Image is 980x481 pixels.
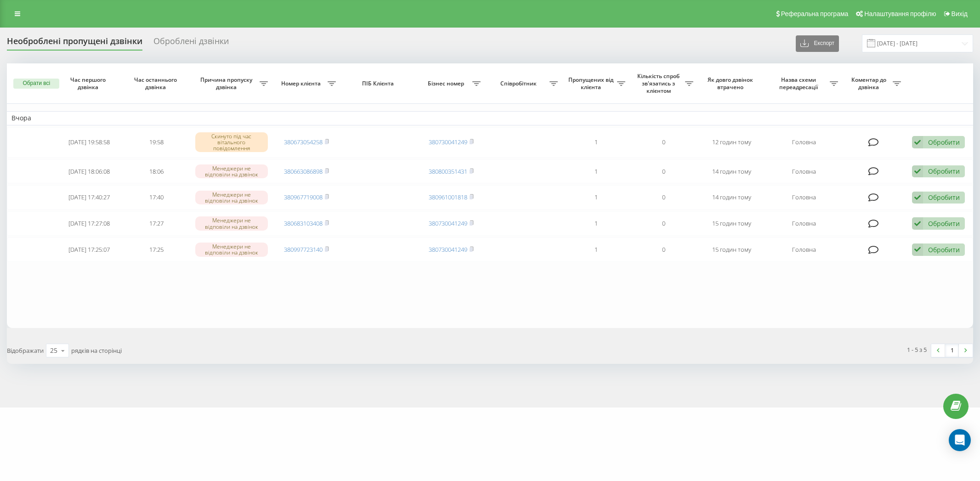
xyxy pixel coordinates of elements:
span: Час останнього дзвінка [130,76,183,91]
div: Обробити [928,193,960,202]
div: Оброблені дзвінки [153,36,229,51]
span: Реферальна програма [781,10,849,17]
a: 380997723140 [284,245,323,254]
td: 17:27 [123,211,190,236]
td: [DATE] 19:58:58 [55,127,123,158]
td: [DATE] 17:27:08 [55,211,123,236]
span: Співробітник [490,80,549,87]
span: Пропущених від клієнта [567,76,617,91]
span: Коментар до дзвінка [847,76,893,91]
td: 17:25 [123,238,190,262]
span: Вихід [952,10,968,17]
td: 1 [562,211,630,236]
span: Номер клієнта [277,80,327,87]
div: Обробити [928,167,960,175]
span: Назва схеми переадресації [770,76,830,91]
div: Необроблені пропущені дзвінки [7,36,142,51]
td: 15 годин тому [698,238,765,262]
div: Менеджери не відповіли на дзвінок [195,243,268,256]
span: Бізнес номер [422,80,472,87]
div: Обробити [928,245,960,254]
td: 1 [562,185,630,209]
div: Менеджери не відповіли на дзвінок [195,191,268,204]
a: 380967719008 [284,193,323,201]
div: Менеджери не відповіли на дзвінок [195,216,268,230]
span: Як довго дзвінок втрачено [705,76,758,91]
td: 18:06 [123,159,190,184]
a: 380683103408 [284,219,323,227]
td: 17:40 [123,185,190,209]
td: [DATE] 18:06:08 [55,159,123,184]
td: [DATE] 17:25:07 [55,238,123,262]
a: 380673054258 [284,138,323,146]
span: Причина пропуску дзвінка [195,76,260,91]
div: Open Intercom Messenger [949,429,971,451]
button: Обрати всі [13,79,59,89]
div: Менеджери не відповіли на дзвінок [195,164,268,178]
a: 380730041249 [429,245,467,254]
td: 0 [630,211,697,236]
td: 0 [630,159,697,184]
td: Головна [765,127,843,158]
span: ПІБ Клієнта [348,80,409,87]
td: 0 [630,127,697,158]
button: Експорт [796,35,839,52]
td: 14 годин тому [698,185,765,209]
a: 380730041249 [429,219,467,227]
a: 380730041249 [429,138,467,146]
div: 25 [50,346,57,355]
td: 1 [562,159,630,184]
a: 380800351431 [429,167,467,175]
td: 12 годин тому [698,127,765,158]
div: Скинуто під час вітального повідомлення [195,132,268,153]
a: 380663086898 [284,167,323,175]
span: рядків на сторінці [71,346,122,355]
td: 15 годин тому [698,211,765,236]
td: Головна [765,159,843,184]
td: Головна [765,185,843,209]
div: 1 - 5 з 5 [907,345,927,354]
a: 1 [945,344,959,357]
td: Вчора [7,111,973,125]
td: 0 [630,238,697,262]
td: 1 [562,238,630,262]
a: 380961001818 [429,193,467,201]
span: Кількість спроб зв'язатись з клієнтом [634,73,685,94]
div: Обробити [928,219,960,228]
td: Головна [765,211,843,236]
div: Обробити [928,138,960,147]
span: Час першого дзвінка [63,76,115,91]
td: [DATE] 17:40:27 [55,185,123,209]
td: 1 [562,127,630,158]
td: 0 [630,185,697,209]
span: Налаштування профілю [864,10,936,17]
td: 14 годин тому [698,159,765,184]
td: Головна [765,238,843,262]
span: Відображати [7,346,44,355]
td: 19:58 [123,127,190,158]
